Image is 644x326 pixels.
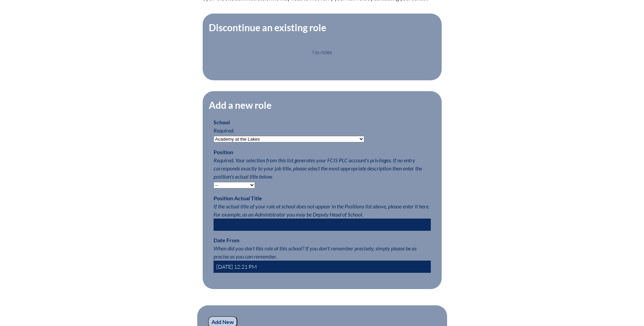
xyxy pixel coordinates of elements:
td: No roles [310,46,335,59]
span: If the actual title of your role at school does not appear in the Positions list above, please en... [214,203,429,218]
label: Position Actual Title [214,195,262,201]
span: When did you start this role at this school? If you don't remember precisely, simply please be as... [214,245,417,260]
label: Date From [214,237,239,243]
legend: Add a new role [208,99,272,111]
legend: Discontinue an existing role [208,22,327,33]
span: Required. [214,127,234,134]
label: School [214,119,230,125]
span: Required. Your selection from this list generates your FCIS PLC account's privileges. If no entry... [214,157,422,180]
label: Position [214,149,233,155]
